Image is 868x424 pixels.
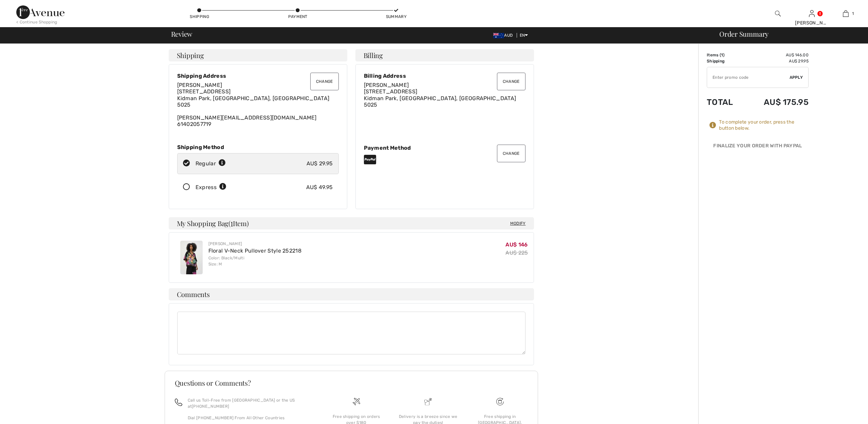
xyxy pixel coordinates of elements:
img: Australian Dollar [493,33,504,38]
div: Regular [196,160,226,168]
a: Sign In [809,10,815,17]
div: To complete your order, press the button below. [719,119,809,131]
td: Shipping [707,58,744,64]
span: 1 [230,218,233,227]
span: 1 [852,11,854,17]
div: Express [196,183,226,191]
img: call [175,399,182,406]
span: [PERSON_NAME] [177,82,222,88]
h4: My Shopping Bag [169,217,534,229]
span: [STREET_ADDRESS] Kidman Park, [GEOGRAPHIC_DATA], [GEOGRAPHIC_DATA] 5025 [177,88,330,108]
img: Free shipping on orders over $180 [353,398,360,405]
h3: Questions or Comments? [175,380,528,386]
div: AU$ 29.95 [307,160,333,168]
textarea: Comments [177,312,525,354]
img: 1ère Avenue [16,5,64,19]
span: ( Item) [228,219,248,228]
a: 1 [829,10,862,18]
td: Total [707,91,744,114]
td: AU$ 175.95 [744,91,809,114]
s: AU$ 225 [505,250,528,256]
span: AUD [493,33,515,38]
img: My Bag [843,10,849,18]
span: [PERSON_NAME] [364,82,409,88]
img: Free shipping on orders over $180 [496,398,504,405]
div: Billing Address [364,73,525,79]
div: AU$ 49.95 [306,183,333,191]
img: search the website [775,10,781,18]
iframe: PayPal [707,152,809,168]
p: Dial [PHONE_NUMBER] From All Other Countries [188,415,312,421]
div: Order Summary [711,31,864,37]
span: EN [520,33,528,38]
div: [PERSON_NAME][EMAIL_ADDRESS][DOMAIN_NAME] 61402057719 [177,82,339,127]
span: Shipping [177,52,204,59]
span: [STREET_ADDRESS] Kidman Park, [GEOGRAPHIC_DATA], [GEOGRAPHIC_DATA] 5025 [364,88,516,108]
div: Shipping Address [177,73,339,79]
h4: Comments [169,288,534,300]
div: < Continue Shopping [16,19,57,25]
button: Change [310,73,339,90]
div: Summary [386,14,406,20]
td: Items ( ) [707,52,744,58]
img: Delivery is a breeze since we pay the duties! [424,398,432,405]
div: Shipping Method [177,144,339,150]
img: My Info [809,10,815,18]
td: AU$ 146.00 [744,52,809,58]
div: [PERSON_NAME] [795,19,828,26]
p: Call us Toll-Free from [GEOGRAPHIC_DATA] or the US at [188,397,312,409]
div: Shipping [189,14,210,20]
div: Payment [288,14,308,20]
a: Floral V-Neck Pullover Style 252218 [208,247,302,254]
a: [PHONE_NUMBER] [192,404,229,409]
span: AU$ 146 [505,241,528,248]
button: Change [497,73,525,90]
span: Modify [510,220,526,227]
span: Review [171,31,192,37]
button: Change [497,145,525,162]
span: Billing [364,52,383,59]
input: Promo code [707,67,790,88]
td: AU$ 29.95 [744,58,809,64]
img: Floral V-Neck Pullover Style 252218 [180,241,203,274]
div: Finalize Your Order with PayPal [707,142,809,152]
div: Color: Black/Multi Size: M [208,255,302,267]
span: 1 [721,53,723,57]
div: [PERSON_NAME] [208,241,302,247]
span: Apply [790,74,803,80]
div: Payment Method [364,145,525,151]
